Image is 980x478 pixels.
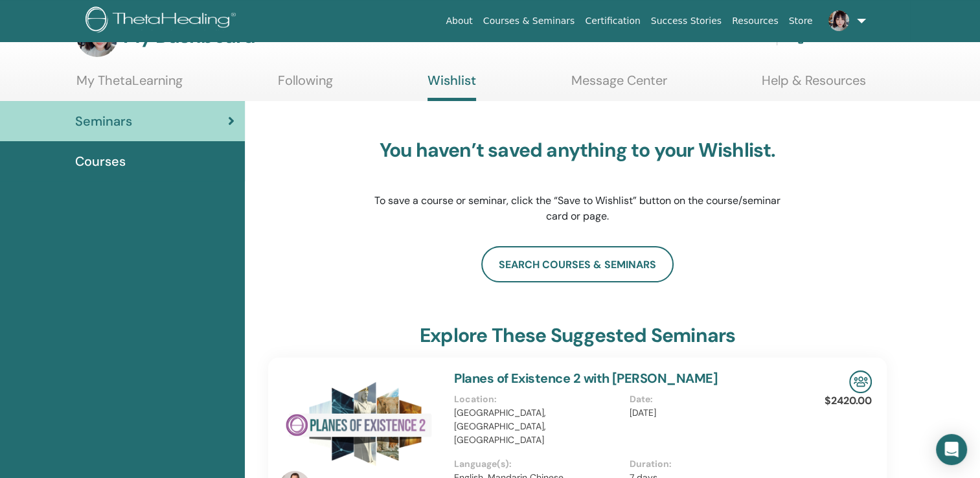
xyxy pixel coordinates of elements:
a: Success Stories [646,9,727,33]
p: Duration : [630,457,797,471]
img: Planes of Existence 2 [279,370,439,475]
a: Courses & Seminars [478,9,580,33]
p: Location : [454,393,621,406]
p: To save a course or seminar, click the “Save to Wishlist” button on the course/seminar card or page. [374,193,782,224]
h3: explore these suggested seminars [420,324,735,347]
p: [DATE] [630,406,797,420]
p: $2420.00 [825,393,872,409]
a: Following [278,73,333,98]
h3: You haven’t saved anything to your Wishlist. [374,139,782,162]
img: logo.png [85,6,240,36]
p: Language(s) : [454,457,621,471]
p: Date : [630,393,797,406]
span: Courses [75,152,126,171]
a: My ThetaLearning [76,73,183,98]
h3: My Dashboard [123,25,255,48]
p: [GEOGRAPHIC_DATA], [GEOGRAPHIC_DATA], [GEOGRAPHIC_DATA] [454,406,621,447]
img: default.jpg [828,10,849,31]
a: Planes of Existence 2 with [PERSON_NAME] [454,370,718,387]
img: In-Person Seminar [849,370,872,393]
a: Message Center [571,73,667,98]
a: search courses & seminars [481,246,674,282]
a: Certification [580,9,645,33]
a: About [440,9,477,33]
a: Store [784,9,818,33]
a: Resources [727,9,784,33]
a: Wishlist [427,73,476,101]
a: Help & Resources [762,73,866,98]
div: Open Intercom Messenger [936,434,967,465]
span: Seminars [75,111,132,131]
